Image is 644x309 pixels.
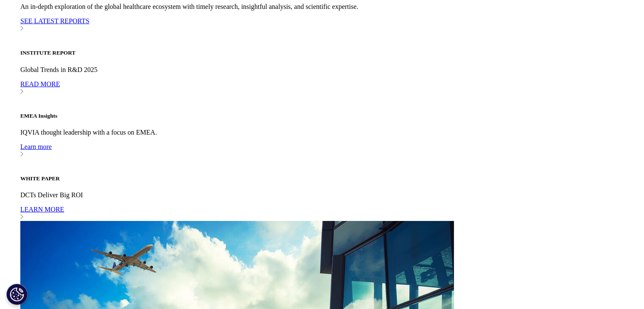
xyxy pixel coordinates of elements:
[20,175,641,182] h5: WHITE PAPER
[20,50,641,56] h5: INSTITUTE REPORT
[20,113,641,119] h5: EMEA Insights
[20,206,641,221] a: LEARN MORE
[20,80,641,96] a: READ MORE
[20,3,641,11] p: An in-depth exploration of the global healthcare ecosystem with timely research, insightful analy...
[20,191,641,199] p: DCTs Deliver Big ROI
[6,284,28,305] button: Cookies Settings
[20,17,641,33] a: SEE LATEST REPORTS
[20,66,641,74] p: Global Trends in R&D 2025
[20,143,641,158] a: Learn more
[20,129,641,136] p: IQVIA thought leadership with a focus on EMEA.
